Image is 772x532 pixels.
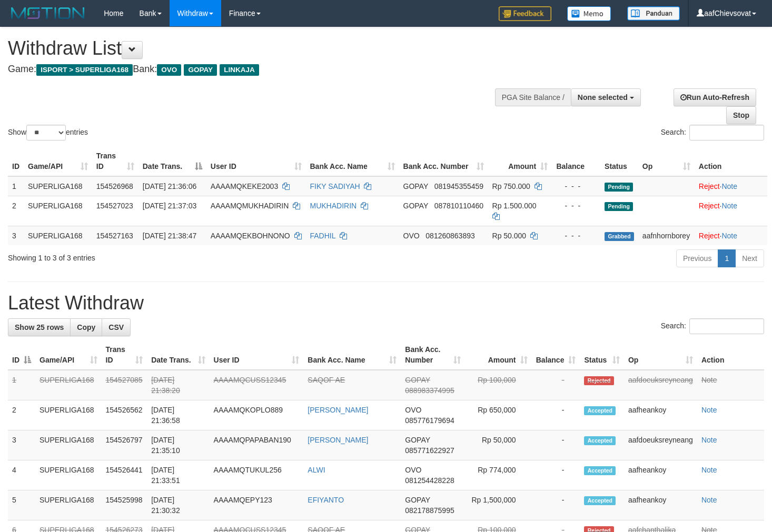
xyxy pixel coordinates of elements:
[8,196,24,226] td: 2
[721,232,737,240] a: Note
[184,64,217,76] span: GOPAY
[492,202,537,210] span: Rp 1.500.000
[735,249,764,267] a: Next
[695,146,767,176] th: Action
[8,5,88,21] img: MOTION_logo.png
[8,146,24,176] th: ID
[147,460,209,490] td: [DATE] 21:33:51
[425,232,474,240] span: Copy 081260863893 to clipboard
[578,93,628,102] span: None selected
[308,496,344,504] a: EFIYANTO
[718,249,736,267] a: 1
[580,340,623,370] th: Status: activate to sort column ascending
[584,496,616,505] span: Accepted
[532,400,580,430] td: -
[465,490,532,520] td: Rp 1,500,000
[532,340,580,370] th: Balance: activate to sort column ascending
[8,340,35,370] th: ID: activate to sort column descending
[701,496,717,504] a: Note
[8,460,35,490] td: 4
[35,490,102,520] td: SUPERLIGA168
[77,323,95,332] span: Copy
[495,88,571,106] div: PGA Site Balance /
[405,476,454,485] span: Copy 081254428228 to clipboard
[403,202,428,210] span: GOPAY
[308,466,325,474] a: ALWI
[697,340,764,370] th: Action
[584,376,613,385] span: Rejected
[138,146,206,176] th: Date Trans.: activate to sort column descending
[8,176,24,196] td: 1
[695,226,767,245] td: ·
[15,323,64,332] span: Show 25 rows
[147,400,209,430] td: [DATE] 21:36:58
[721,182,737,190] a: Note
[35,460,102,490] td: SUPERLIGA168
[571,88,641,106] button: None selected
[147,370,209,400] td: [DATE] 21:38:20
[108,323,124,332] span: CSV
[143,202,196,210] span: [DATE] 21:37:03
[143,182,196,190] span: [DATE] 21:36:06
[8,248,314,263] div: Showing 1 to 3 of 3 entries
[465,400,532,430] td: Rp 650,000
[689,125,764,140] input: Search:
[465,460,532,490] td: Rp 774,000
[35,370,102,400] td: SUPERLIGA168
[661,318,764,334] label: Search:
[661,125,764,140] label: Search:
[701,376,717,384] a: Note
[102,430,147,460] td: 154526797
[532,370,580,400] td: -
[35,400,102,430] td: SUPERLIGA168
[605,183,633,192] span: Pending
[624,400,697,430] td: aafheankoy
[96,202,133,210] span: 154527023
[552,146,600,176] th: Balance
[701,436,717,444] a: Note
[102,400,147,430] td: 154526562
[96,182,133,190] span: 154526968
[701,406,717,414] a: Note
[532,490,580,520] td: -
[695,176,767,196] td: ·
[556,181,596,192] div: - - -
[102,460,147,490] td: 154526441
[210,370,304,400] td: AAAAMQCUSS12345
[102,370,147,400] td: 154527085
[492,182,530,190] span: Rp 750.000
[699,202,720,210] a: Reject
[403,182,428,190] span: GOPAY
[556,230,596,241] div: - - -
[36,64,133,76] span: ISPORT > SUPERLIGA168
[627,6,680,21] img: panduan.png
[499,6,551,21] img: Feedback.jpg
[211,232,290,240] span: AAAAMQEKBOHNONO
[92,146,138,176] th: Trans ID: activate to sort column ascending
[695,196,767,226] td: ·
[308,406,368,414] a: [PERSON_NAME]
[465,370,532,400] td: Rp 100,000
[24,226,92,245] td: SUPERLIGA168
[699,182,720,190] a: Reject
[24,146,92,176] th: Game/API: activate to sort column ascending
[70,318,102,336] a: Copy
[147,340,209,370] th: Date Trans.: activate to sort column ascending
[310,232,336,240] a: FADHIL
[24,196,92,226] td: SUPERLIGA168
[210,400,304,430] td: AAAAMQKOPLO889
[600,146,638,176] th: Status
[405,436,430,444] span: GOPAY
[8,38,504,59] h1: Withdraw List
[310,182,360,190] a: FIKY SADIYAH
[492,232,527,240] span: Rp 50.000
[465,340,532,370] th: Amount: activate to sort column ascending
[8,370,35,400] td: 1
[624,340,697,370] th: Op: activate to sort column ascending
[24,176,92,196] td: SUPERLIGA168
[488,146,552,176] th: Amount: activate to sort column ascending
[405,496,430,504] span: GOPAY
[210,460,304,490] td: AAAAMQTUKUL256
[8,490,35,520] td: 5
[206,146,306,176] th: User ID: activate to sort column ascending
